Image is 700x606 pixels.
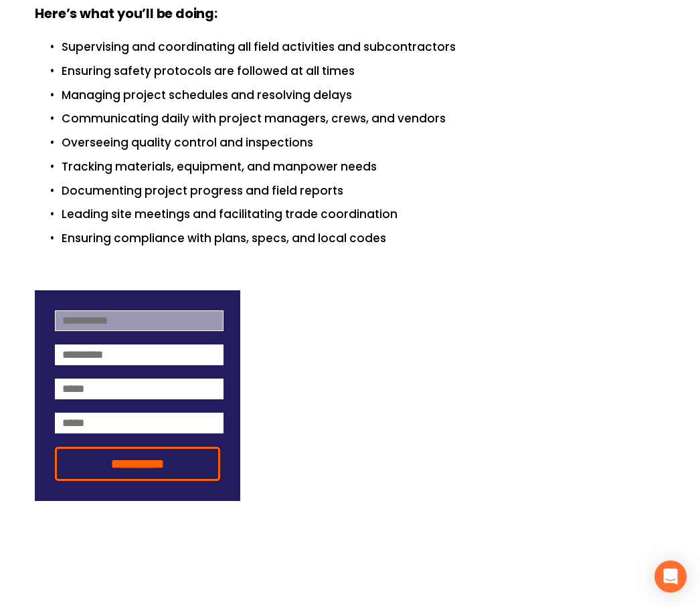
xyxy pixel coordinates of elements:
[62,229,665,247] p: Ensuring compliance with plans, specs, and local codes
[62,182,665,200] p: Documenting project progress and field reports
[62,86,665,104] p: Managing project schedules and resolving delays
[62,38,665,56] p: Supervising and coordinating all field activities and subcontractors
[62,110,665,128] p: Communicating daily with project managers, crews, and vendors
[62,134,665,152] p: Overseeing quality control and inspections
[35,4,217,23] strong: Here’s what you’ll be doing:
[62,158,665,176] p: Tracking materials, equipment, and manpower needs
[62,205,665,223] p: Leading site meetings and facilitating trade coordination
[654,561,687,593] div: Open Intercom Messenger
[62,62,665,80] p: Ensuring safety protocols are followed at all times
